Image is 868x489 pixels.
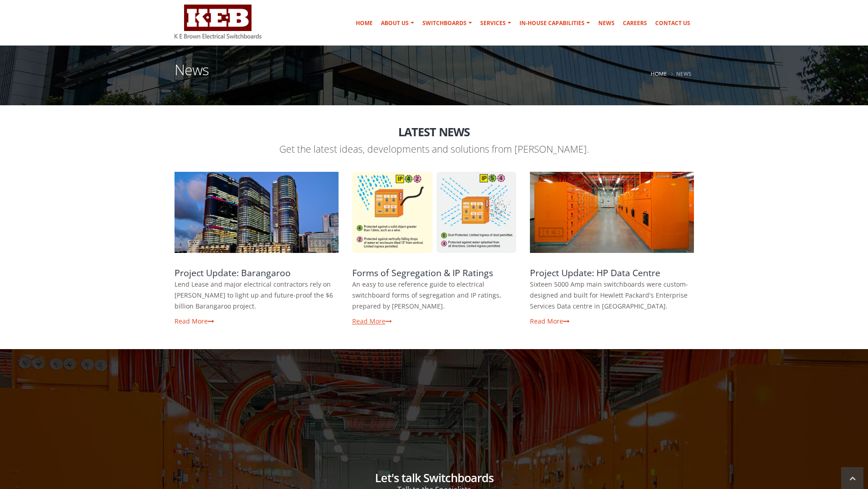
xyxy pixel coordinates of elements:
img: K E Brown Electrical Switchboards [175,5,262,39]
p: Sixteen 5000 Amp main switchboards were custom-designed and built for Hewlett Packard's Enterpris... [530,279,694,312]
p: Lend Lease and major electrical contractors rely on [PERSON_NAME] to light up and future-proof th... [175,279,339,312]
a: Home [651,70,667,77]
a: Switchboards [419,14,476,32]
h2: Let's talk Switchboards [175,472,694,484]
p: An easy to use reference guide to electrical switchboard forms of segregation and IP ratings, pre... [352,279,516,312]
h2: Latest News [175,126,694,138]
a: Home [352,14,376,32]
a: Forms of Segregation & IP Ratings [352,267,493,279]
a: Services [477,14,515,32]
h1: News [175,62,209,88]
a: Read More [530,317,570,325]
a: Contact Us [652,14,694,32]
a: Careers [619,14,651,32]
a: Forms of Segregation & IP Ratings [352,172,516,253]
p: Get the latest ideas, developments and solutions from [PERSON_NAME]. [175,143,694,156]
a: Project Update: Barangaroo [175,172,339,253]
a: In-house Capabilities [516,14,594,32]
li: News [669,68,692,79]
a: Project Update: Barangaroo [175,267,291,279]
a: Project Update: HP Data Centre [530,172,694,253]
a: Read More [352,317,392,325]
a: Read More [175,317,214,325]
a: About Us [377,14,418,32]
a: News [595,14,618,32]
a: Project Update: HP Data Centre [530,267,660,279]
